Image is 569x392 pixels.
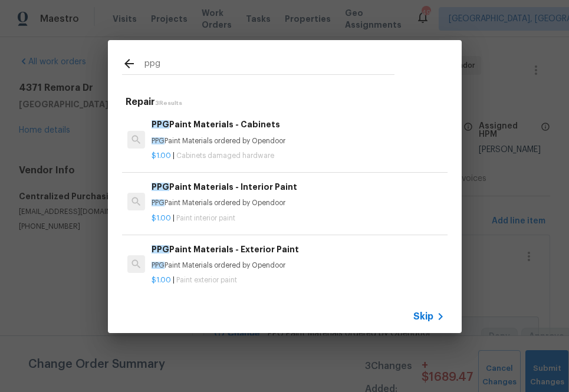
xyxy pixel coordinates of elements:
[176,276,237,284] span: Paint exterior paint
[152,275,444,285] p: |
[152,198,444,208] p: Paint Materials ordered by Opendoor
[152,118,444,131] h6: Paint Materials - Cabinets
[152,180,444,193] h6: Paint Materials - Interior Paint
[152,120,169,129] span: PPG
[176,152,274,159] span: Cabinets damaged hardware
[152,199,165,206] span: PPG
[152,183,169,191] span: PPG
[126,96,448,108] h5: Repair
[152,261,444,271] p: Paint Materials ordered by Opendoor
[152,243,444,256] h6: Paint Materials - Exterior Paint
[152,215,171,222] span: $1.00
[152,213,444,223] p: |
[413,311,433,322] span: Skip
[144,57,394,74] input: Search issues or repairs
[152,276,171,284] span: $1.00
[155,100,182,106] span: 3 Results
[152,152,171,159] span: $1.00
[176,215,235,222] span: Paint interior paint
[152,151,444,161] p: |
[152,136,444,146] p: Paint Materials ordered by Opendoor
[152,262,165,269] span: PPG
[152,137,165,144] span: PPG
[152,245,169,253] span: PPG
